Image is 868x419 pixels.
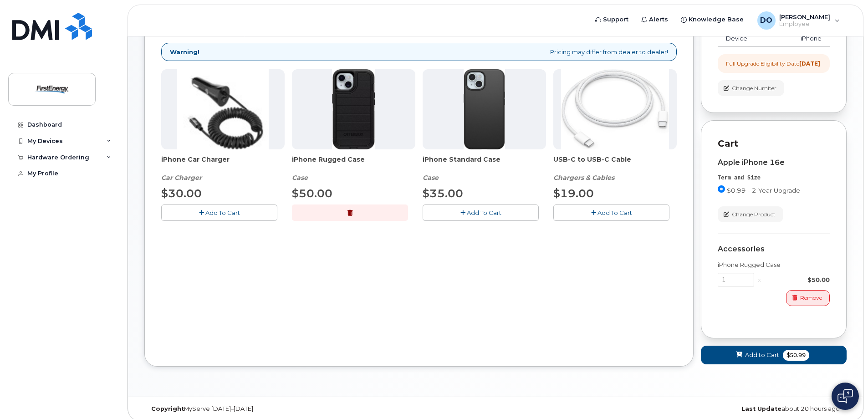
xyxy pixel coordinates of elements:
[754,276,765,284] div: x
[161,187,202,200] span: $30.00
[635,10,674,29] a: Alerts
[589,10,635,29] a: Support
[144,405,378,413] div: MyServe [DATE]–[DATE]
[292,155,415,182] div: iPhone Rugged Case
[423,204,539,220] button: Add To Cart
[292,187,332,200] span: $50.00
[779,13,830,20] span: [PERSON_NAME]
[718,206,783,222] button: Change Product
[689,15,744,24] span: Knowledge Base
[151,405,184,412] strong: Copyright
[423,174,439,182] em: Case
[732,84,776,92] span: Change Number
[613,405,847,413] div: about 20 hours ago
[553,155,677,182] div: USB-C to USB-C Cable
[718,80,784,96] button: Change Number
[161,155,285,173] span: iPhone Car Charger
[727,187,800,194] span: $0.99 - 2 Year Upgrade
[161,155,285,182] div: iPhone Car Charger
[718,185,725,193] input: $0.99 - 2 Year Upgrade
[741,405,781,412] strong: Last Update
[765,276,830,284] div: $50.00
[161,43,677,61] div: Pricing may differ from dealer to dealer!
[467,209,501,216] span: Add To Cart
[597,209,632,216] span: Add To Cart
[292,174,308,182] em: Case
[649,15,668,24] span: Alerts
[760,15,772,26] span: DO
[423,155,546,173] span: iPhone Standard Case
[561,69,669,149] img: USB-C.jpg
[553,155,677,173] span: USB-C to USB-C Cable
[161,174,202,182] em: Car Charger
[718,31,759,47] td: Device
[423,187,463,200] span: $35.00
[161,204,277,220] button: Add To Cart
[783,350,809,361] span: $50.99
[718,261,830,269] div: iPhone Rugged Case
[423,155,546,182] div: iPhone Standard Case
[800,294,822,302] span: Remove
[786,290,830,306] button: Remove
[205,209,240,216] span: Add To Cart
[464,69,505,149] img: Symmetry.jpg
[674,10,750,29] a: Knowledge Base
[745,351,779,359] span: Add to Cart
[718,158,830,167] div: Apple iPhone 16e
[553,174,614,182] em: Chargers & Cables
[799,60,820,67] strong: [DATE]
[701,346,847,364] button: Add to Cart $50.99
[170,48,199,56] strong: Warning!
[726,60,820,67] div: Full Upgrade Eligibility Date
[332,69,375,149] img: Defender.jpg
[603,15,628,24] span: Support
[759,31,830,47] td: iPhone
[732,210,776,219] span: Change Product
[553,187,594,200] span: $19.00
[553,204,669,220] button: Add To Cart
[177,69,269,149] img: iphonesecg.jpg
[718,174,830,182] div: Term and Size
[718,137,830,150] p: Cart
[751,11,846,30] div: Douglas Ordak
[292,155,415,173] span: iPhone Rugged Case
[779,20,830,28] span: Employee
[718,245,830,253] div: Accessories
[837,389,853,404] img: Open chat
